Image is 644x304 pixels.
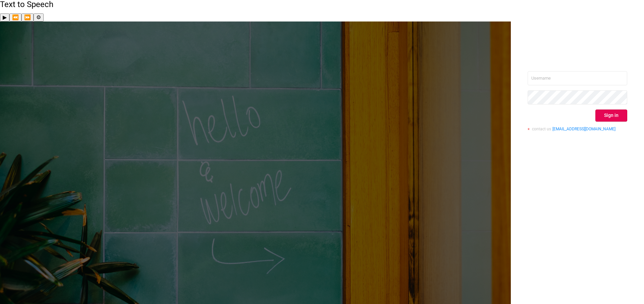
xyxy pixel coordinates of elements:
input: Username [528,71,627,85]
button: Settings [34,13,44,21]
span: contact us [532,127,551,131]
button: Sign in [595,110,627,122]
button: Forward [21,13,34,21]
a: [EMAIL_ADDRESS][DOMAIN_NAME] [552,127,615,131]
button: Previous [9,13,21,21]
